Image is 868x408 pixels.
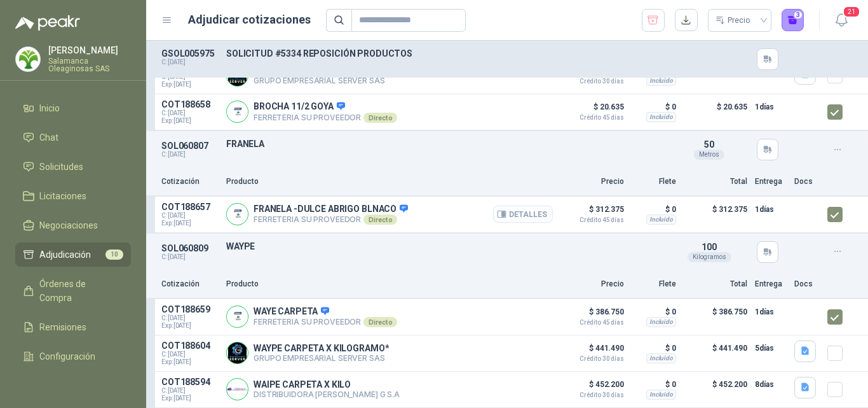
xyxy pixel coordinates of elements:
[39,218,98,232] span: Negociaciones
[161,387,219,395] span: C: [DATE]
[254,76,385,85] p: GRUPO EMPRESARIAL SERVER SAS
[646,112,676,122] div: Incluido
[188,11,311,29] h1: Adjudicar cotizaciones
[755,341,787,356] p: 5 días
[632,304,676,320] p: $ 0
[39,130,58,144] span: Chat
[794,176,820,188] p: Docs
[39,101,60,115] span: Inicio
[632,202,676,217] p: $ 0
[15,374,131,398] a: Manuales y ayuda
[560,377,624,398] p: $ 452.200
[254,113,397,123] p: FERRETERIA SU PROVEEDOR
[226,241,670,251] p: WAYPE
[646,215,676,225] div: Incluido
[782,9,804,32] button: 3
[704,139,714,150] span: 50
[684,304,747,330] p: $ 386.750
[15,15,80,31] img: Logo peakr
[646,76,676,86] div: Incluido
[560,202,624,223] p: $ 312.375
[794,278,820,290] p: Docs
[694,150,724,160] div: Metros
[560,176,624,188] p: Precio
[632,278,676,290] p: Flete
[226,139,670,149] p: FRANELA
[161,212,219,220] span: C: [DATE]
[15,243,131,267] a: Adjudicación10
[161,341,219,351] p: COT188604
[161,99,219,109] p: COT188658
[161,81,219,88] span: Exp: [DATE]
[254,379,400,390] p: WAIPE CARPETA X KILO
[560,217,624,223] span: Crédito 45 días
[39,320,86,334] span: Remisiones
[161,322,219,330] span: Exp: [DATE]
[684,99,747,125] p: $ 20.635
[684,278,747,290] p: Total
[646,353,676,363] div: Incluido
[227,342,248,363] img: Company Logo
[227,101,248,122] img: Company Logo
[632,176,676,188] p: Flete
[560,99,624,121] p: $ 20.635
[15,344,131,369] a: Configuración
[161,395,219,402] span: Exp: [DATE]
[684,176,747,188] p: Total
[560,304,624,326] p: $ 386.750
[227,306,248,327] img: Company Logo
[39,349,95,363] span: Configuración
[161,253,219,261] p: C: [DATE]
[161,304,219,314] p: COT188659
[688,252,731,262] div: Kilogramos
[755,176,787,188] p: Entrega
[226,176,553,188] p: Producto
[161,377,219,387] p: COT188594
[39,277,119,305] span: Órdenes de Compra
[15,213,131,237] a: Negociaciones
[39,160,83,174] span: Solicitudes
[632,377,676,392] p: $ 0
[684,202,747,227] p: $ 312.375
[684,377,747,402] p: $ 452.200
[560,278,624,290] p: Precio
[755,202,787,217] p: 1 días
[161,59,219,66] p: C: [DATE]
[254,390,400,399] p: DISTRIBUIDORA [PERSON_NAME] G S.A
[755,99,787,115] p: 1 días
[715,11,752,30] div: Precio
[646,317,676,327] div: Incluido
[254,204,408,215] p: FRANELA -DULCE ABRIGO BLNACO
[363,317,397,327] div: Directo
[227,204,248,225] img: Company Logo
[632,99,676,115] p: $ 0
[39,248,91,262] span: Adjudicación
[254,317,397,327] p: FERRETERIA SU PROVEEDOR
[161,141,219,151] p: SOL060807
[560,78,624,85] span: Crédito 30 días
[560,320,624,326] span: Crédito 45 días
[161,278,219,290] p: Cotización
[254,306,397,318] p: WAYE CARPETA
[226,48,670,59] p: SOLICITUD #5334 REPOSICIÓN PRODUCTOS
[646,390,676,400] div: Incluido
[830,9,853,32] button: 21
[161,358,219,366] span: Exp: [DATE]
[254,343,389,353] p: WAYPE CARPETA X KILOGRAMO*
[48,46,131,55] p: [PERSON_NAME]
[161,109,219,117] span: C: [DATE]
[15,125,131,150] a: Chat
[843,6,860,18] span: 21
[15,184,131,208] a: Licitaciones
[684,341,747,366] p: $ 441.490
[755,304,787,320] p: 1 días
[16,47,40,71] img: Company Logo
[363,113,397,123] div: Directo
[161,243,219,253] p: SOL060809
[105,250,123,260] span: 10
[15,96,131,120] a: Inicio
[254,101,397,113] p: BROCHA 11/2 GOYA
[226,278,553,290] p: Producto
[254,353,389,363] p: GRUPO EMPRESARIAL SERVER SAS
[161,220,219,227] span: Exp: [DATE]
